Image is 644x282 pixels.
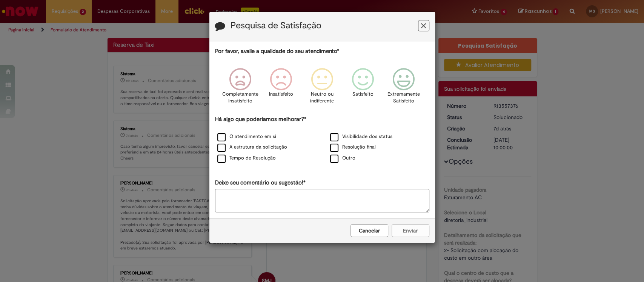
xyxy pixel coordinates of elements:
label: O atendimento em si [217,133,276,140]
div: Extremamente Satisfeito [384,62,423,114]
label: Outro [330,155,355,162]
label: Deixe seu comentário ou sugestão!* [215,179,306,187]
label: Resolução final [330,144,376,151]
div: Neutro ou indiferente [303,62,341,114]
button: Cancelar [350,224,388,237]
div: Satisfeito [344,62,382,114]
div: Insatisfeito [262,62,300,114]
label: Pesquisa de Satisfação [231,21,321,31]
p: Satisfeito [352,91,373,98]
p: Extremamente Satisfeito [387,91,420,105]
div: Há algo que poderíamos melhorar?* [215,115,429,164]
label: Tempo de Resolução [217,155,276,162]
label: Visibilidade dos status [330,133,392,140]
label: Por favor, avalie a qualidade do seu atendimento* [215,47,339,55]
p: Completamente Insatisfeito [222,91,258,105]
p: Neutro ou indiferente [308,91,335,105]
p: Insatisfeito [269,91,293,98]
div: Completamente Insatisfeito [221,62,260,114]
label: A estrutura da solicitação [217,144,287,151]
